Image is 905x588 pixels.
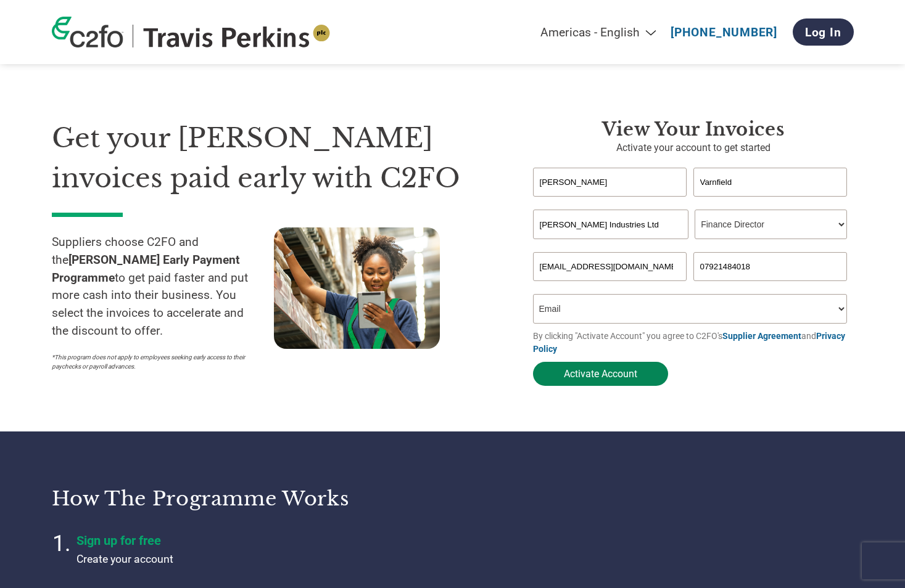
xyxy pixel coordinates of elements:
a: [PHONE_NUMBER] [671,25,777,39]
input: First Name* [533,168,687,197]
img: supply chain worker [274,227,440,349]
div: Inavlid Phone Number [693,282,848,289]
h3: How the programme works [52,486,437,511]
img: Travis Perkins [143,25,331,47]
p: Activate your account to get started [533,141,854,155]
p: By clicking "Activate Account" you agree to C2FO's and [533,330,854,356]
div: Inavlid Email Address [533,282,687,289]
input: Invalid Email format [533,252,687,281]
input: Phone* [693,252,848,281]
a: Supplier Agreement [722,331,801,341]
img: c2fo logo [52,17,123,47]
a: Log In [793,18,854,46]
h3: View your invoices [533,118,854,141]
h1: Get your [PERSON_NAME] invoices paid early with C2FO [52,118,496,198]
div: Invalid last name or last name is too long [693,198,848,205]
input: Your company name* [533,210,688,239]
div: Invalid company name or company name is too long [533,240,848,247]
input: Last Name* [693,168,848,197]
p: Suppliers choose C2FO and the to get paid faster and put more cash into their business. You selec... [52,234,274,340]
p: *This program does not apply to employees seeking early access to their paychecks or payroll adva... [52,353,262,371]
strong: [PERSON_NAME] Early Payment Programme [52,253,240,285]
button: Activate Account [533,362,668,386]
p: Create your account [76,551,385,567]
div: Invalid first name or first name is too long [533,198,687,205]
h4: Sign up for free [76,533,385,548]
a: Privacy Policy [533,331,845,354]
select: Title/Role [695,210,847,239]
